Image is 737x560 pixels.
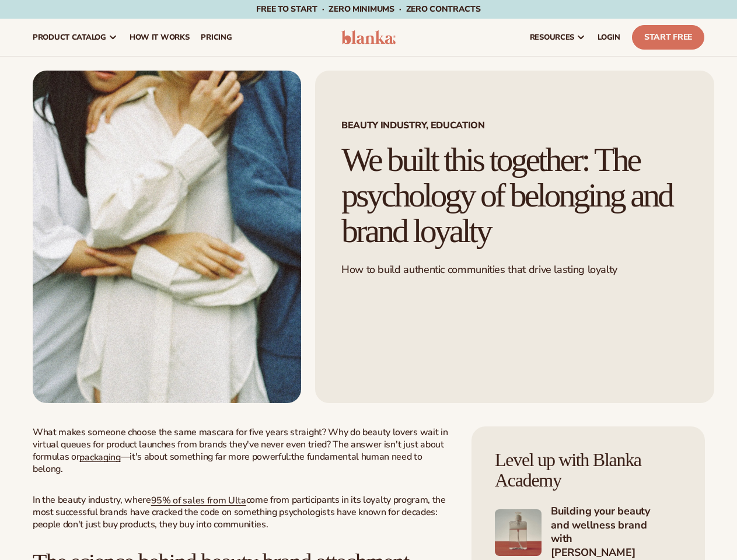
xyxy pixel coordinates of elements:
a: 95% of sales from Ulta [151,494,246,507]
a: packaging [79,450,120,463]
span: pricing [201,33,232,42]
a: Start Free [632,25,704,50]
span: the fundamental human need to belong. [33,450,422,476]
img: logo [341,30,396,44]
a: LOGIN [592,19,626,56]
h1: We built this together: The psychology of belonging and brand loyalty [341,142,688,249]
a: pricing [195,19,237,56]
a: resources [524,19,592,56]
span: In the beauty industry, where [33,494,151,506]
img: Close-up of three people standing close together, with their arms wrapped around each other in a ... [33,71,301,403]
a: product catalog [27,19,124,56]
span: product catalog [33,33,106,42]
span: —it's about something far more powerful: [121,450,291,463]
span: Beauty industry, Education [341,121,688,130]
span: How to build authentic communities that drive lasting loyalty [341,262,617,276]
span: How It Works [130,33,190,42]
span: What makes someone choose the same mascara for five years straight? Why do beauty lovers wait in ... [33,426,448,463]
span: resources [530,33,574,42]
span: Free to start · ZERO minimums · ZERO contracts [256,3,480,15]
h4: Level up with Blanka Academy [495,450,682,491]
span: LOGIN [598,33,620,42]
a: How It Works [124,19,195,56]
span: come from participants in its loyalty program, the most successful brands have cracked the code o... [33,494,446,531]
